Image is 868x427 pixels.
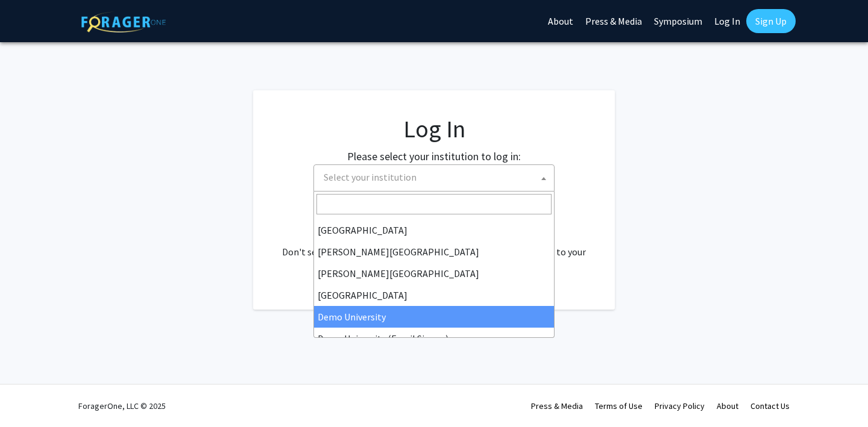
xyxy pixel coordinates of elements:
li: [GEOGRAPHIC_DATA] [314,219,554,241]
a: Press & Media [531,401,583,411]
input: Search [316,194,552,214]
span: Select your institution [324,171,417,183]
li: Demo University (Email Signup) [314,328,554,349]
span: Select your institution [319,165,554,190]
span: Select your institution [313,164,555,192]
div: ForagerOne, LLC © 2025 [78,385,166,427]
div: No account? . Don't see your institution? about bringing ForagerOne to your institution. [277,216,591,273]
li: [GEOGRAPHIC_DATA] [314,284,554,306]
a: Sign Up [746,9,796,33]
label: Please select your institution to log in: [347,148,521,164]
h1: Log In [277,114,591,143]
li: [PERSON_NAME][GEOGRAPHIC_DATA] [314,263,554,284]
img: ForagerOne Logo [81,11,166,33]
a: Terms of Use [595,401,643,411]
a: Privacy Policy [655,401,705,411]
li: [PERSON_NAME][GEOGRAPHIC_DATA] [314,241,554,263]
li: Demo University [314,306,554,328]
a: About [717,401,738,411]
a: Contact Us [750,401,790,411]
